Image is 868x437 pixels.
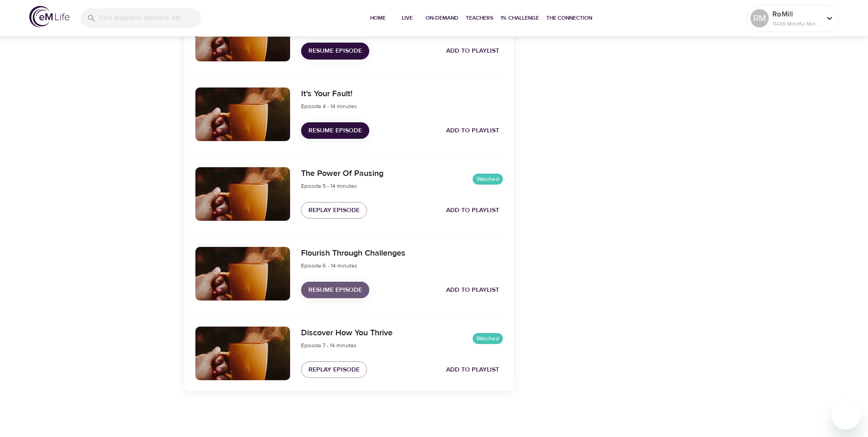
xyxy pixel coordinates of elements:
[308,45,362,57] span: Resume Episode
[301,327,393,340] h6: Discover How You Thrive
[308,284,362,296] span: Resume Episode
[446,284,499,296] span: Add to Playlist
[301,122,369,139] button: Resume Episode
[301,247,405,260] h6: Flourish Through Challenges
[308,205,360,216] span: Replay Episode
[396,13,418,23] span: Live
[301,282,369,299] button: Resume Episode
[546,13,592,23] span: The Connection
[301,87,357,101] h6: It's Your Fault!
[442,202,503,219] button: Add to Playlist
[308,125,362,137] span: Resume Episode
[831,400,861,430] iframe: Button to launch messaging window
[301,43,369,60] button: Resume Episode
[308,364,360,376] span: Replay Episode
[301,262,357,269] span: Episode 6 - 14 minutes
[466,13,493,23] span: Teachers
[772,9,821,20] p: RoMill
[367,13,389,23] span: Home
[442,361,503,378] button: Add to Playlist
[301,103,357,110] span: Episode 4 - 14 minutes
[772,20,821,28] p: 11438 Mindful Minutes
[301,342,356,349] span: Episode 7 - 14 minutes
[100,8,201,28] input: Find programs, teachers, etc...
[446,45,499,57] span: Add to Playlist
[446,205,499,216] span: Add to Playlist
[301,361,367,378] button: Replay Episode
[750,9,769,27] div: RM
[442,122,503,139] button: Add to Playlist
[442,43,503,60] button: Add to Playlist
[426,13,458,23] span: On-Demand
[29,6,70,27] img: logo
[446,125,499,137] span: Add to Playlist
[301,167,383,180] h6: The Power Of Pausing
[446,364,499,376] span: Add to Playlist
[473,334,503,343] span: Watched
[473,175,503,184] span: Watched
[301,202,367,219] button: Replay Episode
[442,282,503,299] button: Add to Playlist
[301,182,357,190] span: Episode 5 - 14 minutes
[501,13,539,23] span: 1% Challenge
